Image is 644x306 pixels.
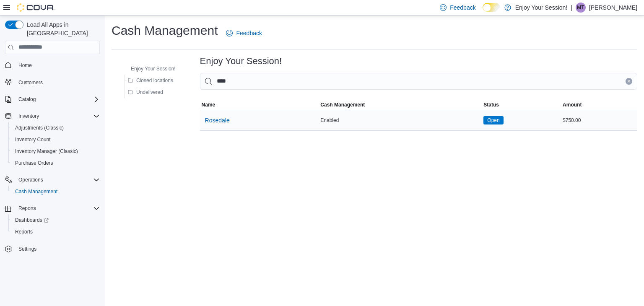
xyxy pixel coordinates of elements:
span: Reports [15,203,100,213]
span: Status [483,101,499,108]
span: Cash Management [320,101,365,108]
a: Adjustments (Classic) [12,123,67,133]
button: Adjustments (Classic) [8,122,103,134]
a: Customers [15,78,46,88]
button: Status [482,100,561,110]
span: Open [487,117,499,124]
a: Feedback [223,25,265,41]
span: Purchase Orders [15,160,53,166]
h3: Enjoy Your Session! [200,56,282,66]
span: Inventory [18,113,39,119]
nav: Complex example [5,56,100,277]
a: Reports [12,227,36,237]
span: Settings [15,244,100,254]
a: Cash Management [12,187,61,197]
span: Inventory Count [15,136,51,143]
span: Closed locations [136,77,173,84]
span: Operations [18,176,43,183]
span: Name [202,101,216,108]
span: Home [18,62,32,69]
span: Open [483,116,503,124]
span: Amount [563,101,582,108]
span: Cash Management [12,187,100,197]
span: Catalog [15,94,100,104]
a: Settings [15,244,40,254]
button: Name [200,100,319,110]
div: $750.00 [561,115,637,125]
span: Feedback [236,29,262,37]
p: | [571,3,572,13]
button: Inventory Manager (Classic) [8,145,103,157]
span: Reports [15,228,33,235]
span: Load All Apps in [GEOGRAPHIC_DATA] [23,21,100,37]
a: Inventory Count [12,135,54,145]
span: MT [577,3,584,13]
span: Adjustments (Classic) [15,124,64,131]
span: Operations [15,175,100,185]
button: Inventory [15,111,42,121]
button: Catalog [15,94,39,104]
span: Rosedale [205,116,230,124]
button: Reports [2,202,103,214]
input: Dark Mode [483,3,500,12]
a: Purchase Orders [12,158,57,168]
a: Dashboards [12,215,52,225]
button: Closed locations [125,75,177,86]
button: Cash Management [8,186,103,197]
button: Reports [15,203,39,213]
button: Inventory Count [8,134,103,145]
div: Matthew Topic [576,3,586,13]
button: Rosedale [202,112,233,129]
button: Cash Management [319,100,482,110]
button: Undelivered [125,87,166,97]
span: Adjustments (Classic) [12,123,100,133]
button: Inventory [2,110,103,122]
button: Purchase Orders [8,157,103,169]
span: Inventory Manager (Classic) [15,148,78,155]
span: Settings [18,246,36,252]
p: Enjoy Your Session! [515,3,568,13]
button: Reports [8,226,103,238]
span: Dashboards [15,217,49,223]
span: Customers [18,79,43,86]
a: Dashboards [8,214,103,226]
button: Amount [561,100,637,110]
button: Customers [2,76,103,88]
button: Operations [2,174,103,186]
p: [PERSON_NAME] [589,3,637,13]
button: Catalog [2,93,103,105]
span: Feedback [450,3,475,12]
span: Reports [12,227,100,237]
input: This is a search bar. As you type, the results lower in the page will automatically filter. [200,73,637,90]
span: Enjoy Your Session! [131,65,176,72]
h1: Cash Management [112,22,218,39]
div: Enabled [319,115,482,125]
span: Cash Management [15,188,57,195]
button: Clear input [626,78,632,85]
span: Purchase Orders [12,158,100,168]
span: Undelivered [136,89,163,96]
span: Customers [15,77,100,88]
span: Dashboards [12,215,100,225]
span: Home [15,60,100,70]
span: Inventory Manager (Classic) [12,146,100,156]
img: Cova [17,3,55,12]
span: Inventory [15,111,100,121]
a: Home [15,60,35,70]
span: Reports [18,205,36,212]
button: Settings [2,243,103,255]
a: Inventory Manager (Classic) [12,146,81,156]
button: Enjoy Your Session! [119,64,179,74]
span: Catalog [18,96,36,103]
span: Inventory Count [12,135,100,145]
button: Home [2,59,103,71]
button: Operations [15,175,47,185]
